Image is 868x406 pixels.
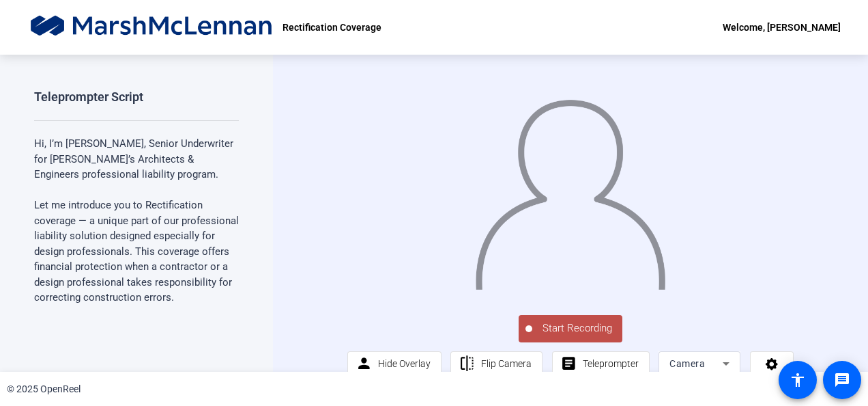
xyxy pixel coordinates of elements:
[378,358,431,369] span: Hide Overlay
[450,351,542,376] button: Flip Camera
[481,358,532,369] span: Flip Camera
[34,136,239,198] p: Hi, I’m [PERSON_NAME], Senior Underwriter for [PERSON_NAME]’s Architects & Engineers professional...
[283,19,381,36] p: Rectification Coverage
[552,351,650,376] button: Teleprompter
[834,372,850,388] mat-icon: message
[347,351,442,376] button: Hide Overlay
[27,14,276,41] img: OpenReel logo
[583,358,639,369] span: Teleprompter
[34,198,239,321] p: Let me introduce you to Rectification coverage — a unique part of our professional liability solu...
[34,89,143,105] div: Teleprompter Script
[669,358,705,369] span: Camera
[560,355,577,373] mat-icon: article
[532,321,622,336] span: Start Recording
[519,315,622,342] button: Start Recording
[474,88,667,289] img: overlay
[356,355,373,373] mat-icon: person
[7,382,81,396] div: © 2025 OpenReel
[790,372,806,388] mat-icon: accessibility
[459,355,476,373] mat-icon: flip
[723,19,841,36] div: Welcome, [PERSON_NAME]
